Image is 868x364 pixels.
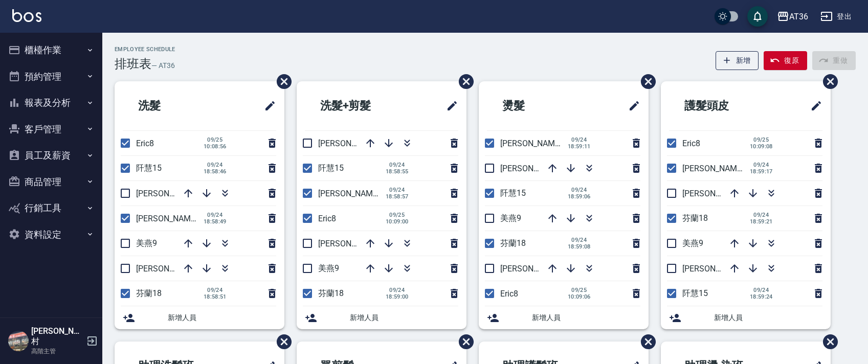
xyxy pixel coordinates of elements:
span: 09/24 [750,287,773,293]
span: 美燕9 [136,238,157,248]
span: 18:59:11 [568,143,591,150]
button: 資料設定 [4,221,98,248]
span: 18:59:24 [750,293,773,300]
div: 新增人員 [479,306,649,329]
span: 芬蘭18 [682,213,708,223]
span: 18:59:17 [750,168,773,175]
span: 新增人員 [168,312,276,323]
span: 刪除班表 [633,327,657,357]
h6: — AT36 [151,60,175,71]
span: 09/24 [750,162,773,168]
span: 新增人員 [532,312,640,323]
button: AT36 [773,6,812,27]
h2: 燙髮 [487,87,581,124]
span: 09/24 [204,212,227,218]
button: 復原 [764,51,807,70]
span: 18:59:00 [386,293,409,300]
span: [PERSON_NAME]16 [136,214,207,223]
button: 商品管理 [4,169,98,195]
h2: Employee Schedule [115,46,175,53]
span: 新增人員 [350,312,458,323]
button: 預約管理 [4,63,98,90]
p: 高階主管 [31,347,83,356]
button: 櫃檯作業 [4,37,98,63]
span: [PERSON_NAME]11 [682,264,753,274]
button: 客戶管理 [4,116,98,143]
span: [PERSON_NAME]11 [318,139,389,148]
button: 登出 [816,7,856,26]
button: 新增 [716,51,759,70]
span: 阡慧15 [500,188,526,198]
button: save [747,6,768,27]
span: Eric8 [682,139,700,148]
span: [PERSON_NAME]16 [682,164,753,173]
span: 修改班表的標題 [440,94,458,118]
span: 芬蘭18 [136,288,162,298]
span: 09/24 [750,212,773,218]
span: 阡慧15 [136,163,162,173]
span: 09/24 [568,136,591,143]
span: 新增人員 [714,312,822,323]
span: 09/24 [568,187,591,193]
div: AT36 [789,10,808,23]
span: 刪除班表 [269,66,293,97]
span: 修改班表的標題 [804,94,822,118]
span: 阡慧15 [682,288,708,298]
span: 10:08:56 [204,143,227,150]
span: 09/24 [386,187,409,193]
span: 刪除班表 [815,327,839,357]
span: [PERSON_NAME]16 [318,189,389,198]
img: Logo [12,9,41,22]
span: 修改班表的標題 [622,94,640,118]
span: 09/24 [204,162,227,168]
span: Eric8 [136,139,154,148]
span: 09/24 [204,287,227,293]
span: 09/25 [386,212,409,218]
span: Eric8 [500,289,518,299]
span: 阡慧15 [318,163,344,173]
button: 行銷工具 [4,195,98,221]
span: 修改班表的標題 [258,94,276,118]
span: 18:58:55 [386,168,409,175]
span: 18:58:57 [386,193,409,200]
span: 美燕9 [500,213,521,223]
span: 09/24 [386,162,409,168]
span: [PERSON_NAME]6 [318,239,384,248]
span: 09/24 [568,237,591,243]
span: 刪除班表 [633,66,657,97]
span: [PERSON_NAME]6 [500,264,566,274]
div: 新增人員 [297,306,466,329]
h2: 護髮頭皮 [669,87,774,124]
h2: 洗髮+剪髮 [305,87,413,124]
button: 報表及分析 [4,89,98,116]
span: 刪除班表 [815,66,839,97]
img: Person [8,331,29,351]
span: 18:59:06 [568,193,591,200]
span: 芬蘭18 [500,238,526,248]
span: [PERSON_NAME]16 [500,139,571,148]
span: 18:59:08 [568,243,591,250]
button: 員工及薪資 [4,142,98,169]
span: 18:58:49 [204,218,227,225]
span: Eric8 [318,214,336,223]
span: 09/24 [386,287,409,293]
span: 美燕9 [318,263,339,273]
span: 09/25 [204,136,227,143]
span: [PERSON_NAME]6 [682,189,748,198]
div: 新增人員 [661,306,831,329]
span: 18:59:21 [750,218,773,225]
h3: 排班表 [115,57,151,71]
h2: 洗髮 [123,87,217,124]
span: 10:09:06 [568,293,591,300]
span: 10:09:08 [750,143,773,150]
span: [PERSON_NAME]11 [500,164,571,173]
h5: [PERSON_NAME]村 [31,326,83,347]
span: 芬蘭18 [318,288,344,298]
span: [PERSON_NAME]11 [136,264,207,274]
span: 18:58:46 [204,168,227,175]
span: 09/25 [568,287,591,293]
span: 10:09:00 [386,218,409,225]
span: [PERSON_NAME]6 [136,189,202,198]
span: 美燕9 [682,238,703,248]
span: 18:58:51 [204,293,227,300]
